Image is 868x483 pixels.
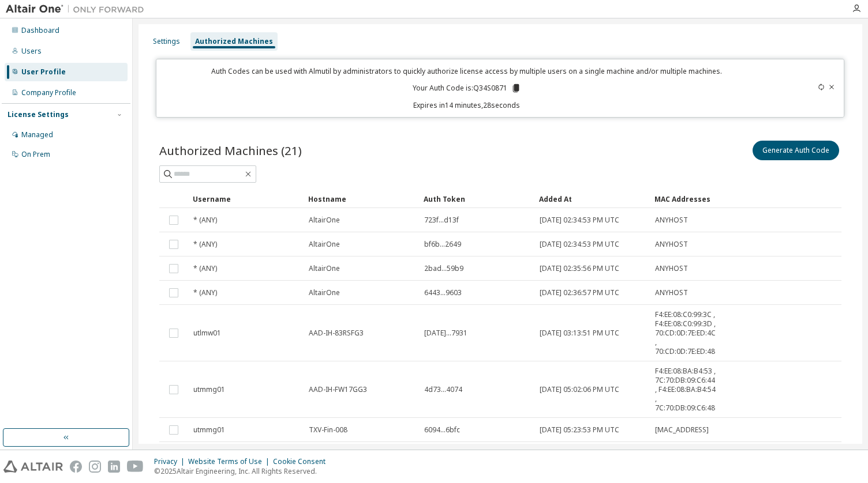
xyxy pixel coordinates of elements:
[540,264,619,273] span: [DATE] 02:35:56 PM UTC
[655,367,717,413] span: F4:EE:08:BA:B4:53 , 7C:70:DB:09:C6:44 , F4:EE:08:BA:B4:54 , 7C:70:DB:09:C6:48
[21,67,66,77] div: User Profile
[540,385,619,394] span: [DATE] 05:02:06 PM UTC
[655,425,709,435] span: [MAC_ADDRESS]
[413,83,521,93] p: Your Auth Code is: Q34S0871
[108,461,120,473] img: linkedin.svg
[309,240,340,249] span: AltairOne
[21,88,76,97] div: Company Profile
[655,288,688,297] span: ANYHOST
[163,100,769,110] p: Expires in 14 minutes, 28 seconds
[127,461,144,473] img: youtube.svg
[188,457,273,466] div: Website Terms of Use
[193,190,299,208] div: Username
[21,47,42,56] div: Users
[424,288,462,297] span: 6443...9603
[424,264,463,273] span: 2bad...59b9
[753,141,839,160] button: Generate Auth Code
[154,466,332,476] p: © 2025 Altair Engineering, Inc. All Rights Reserved.
[193,329,221,338] span: utlmw01
[309,288,340,297] span: AltairOne
[21,26,59,35] div: Dashboard
[193,385,225,394] span: utmmg01
[655,216,688,225] span: ANYHOST
[193,425,225,435] span: utmmg01
[539,190,645,208] div: Added At
[308,190,414,208] div: Hostname
[153,37,180,46] div: Settings
[3,461,63,473] img: altair_logo.svg
[6,3,150,15] img: Altair One
[70,461,82,473] img: facebook.svg
[193,288,217,297] span: * (ANY)
[21,130,53,139] div: Managed
[273,457,332,466] div: Cookie Consent
[655,310,717,356] span: F4:EE:08:C0:99:3C , F4:EE:08:C0:99:3D , 70:CD:0D:7E:ED:4C , 70:CD:0D:7E:ED:48
[21,150,50,159] div: On Prem
[89,461,101,473] img: instagram.svg
[540,288,619,297] span: [DATE] 02:36:57 PM UTC
[424,216,459,225] span: 723f...d13f
[195,37,273,46] div: Authorized Machines
[540,329,619,338] span: [DATE] 03:13:51 PM UTC
[309,425,347,435] span: TXV-Fin-008
[159,142,302,159] span: Authorized Machines (21)
[655,240,688,249] span: ANYHOST
[309,264,340,273] span: AltairOne
[309,329,364,338] span: AAD-IH-83RSFG3
[193,264,217,273] span: * (ANY)
[309,385,367,394] span: AAD-IH-FW17GG3
[193,216,217,225] span: * (ANY)
[193,240,217,249] span: * (ANY)
[8,110,69,119] div: License Settings
[424,190,530,208] div: Auth Token
[309,216,340,225] span: AltairOne
[424,425,460,435] span: 6094...6bfc
[540,240,619,249] span: [DATE] 02:34:53 PM UTC
[540,425,619,435] span: [DATE] 05:23:53 PM UTC
[540,216,619,225] span: [DATE] 02:34:53 PM UTC
[424,240,461,249] span: bf6b...2649
[654,190,718,208] div: MAC Addresses
[655,264,688,273] span: ANYHOST
[424,329,467,338] span: [DATE]...7931
[154,457,188,466] div: Privacy
[163,66,769,76] p: Auth Codes can be used with Almutil by administrators to quickly authorize license access by mult...
[424,385,462,394] span: 4d73...4074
